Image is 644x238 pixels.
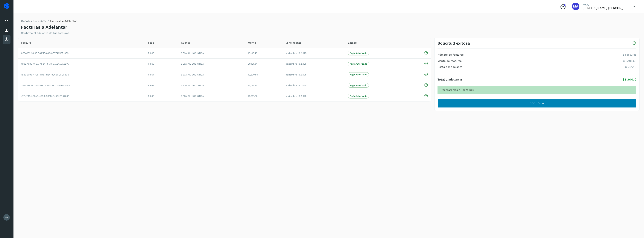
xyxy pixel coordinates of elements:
p: Hola, [582,3,627,6]
td: F 863 [145,80,178,91]
td: F 865 [145,59,178,69]
p: Pago Autorizado [350,84,367,87]
nav: breadcrumb [21,19,77,25]
span: Continuar [529,101,545,105]
div: Cuentas por cobrar [3,35,10,44]
div: Inicio [3,17,10,26]
div: Procesaremos tu pago hoy. [438,86,636,94]
p: $3,191.46 [625,65,636,69]
td: 1E8DE093-4F98-417E-8154-9C6BCCCCC8D9 [18,69,145,80]
h4: Número de facturas [438,53,464,56]
span: 14,551.96 [248,95,257,97]
td: SEGMAIL LOGISTICA [178,80,245,91]
span: Factura [21,41,31,45]
span: 14,731.36 [248,84,257,87]
h3: Solicitud exitosa [438,41,470,46]
span: Monto [248,41,256,45]
span: Facturas a Adelantar [50,19,77,22]
p: Pago Autorizado [350,73,367,76]
td: F 868 [145,48,178,58]
td: SEGMAIL LOGISTICA [178,69,245,80]
h4: Costo por adelanto [438,65,462,69]
span: noviembre 13, 2025 [285,52,306,54]
td: F 869 [145,91,178,101]
td: 34FA32B2-036A-49ED-97CC-ED2A98F0E25E [18,80,145,91]
td: 1C9DA68C-0F3A-4FB4-8F78-37A2A53A8DA7 [18,59,145,69]
p: $85,105.56 [623,59,636,63]
span: Cliente [181,41,190,45]
p: Marco Antonio Ortiz Jurado [582,6,627,10]
p: Pago Autorizado [350,63,367,65]
p: Pago Autorizado [350,52,367,54]
span: noviembre 13, 2025 [285,84,306,87]
span: noviembre 13, 2025 [285,95,306,97]
p: Confirma el adelanto de tus facturas [21,31,69,35]
span: 20,121.34 [248,63,257,65]
td: SEGMAIL LOGISTICA [178,48,245,58]
span: Folio [148,41,154,45]
button: Continuar [438,99,636,108]
td: SEGMAIL LOGISTICA [178,59,245,69]
a: Cuentas por cobrar [21,19,46,22]
span: 19,520.50 [248,73,258,76]
span: 16,180.40 [248,52,257,54]
td: F 867 [145,69,178,80]
p: 5 Facturas [623,53,636,56]
td: SEGMAIL LOGISTICA [178,91,245,101]
td: 47E42484-36A9-49D4-8C9B-6493A2D57668 [18,91,145,101]
td: 0C849822-A6DE-4F5E-8A90-E774650B135C [18,48,145,58]
span: noviembre 13, 2025 [285,73,306,76]
h4: Monto de facturas [438,59,461,63]
span: Estado [348,41,357,45]
span: noviembre 13, 2025 [285,63,306,65]
div: Embarques [3,26,10,35]
span: Vencimiento [285,41,301,45]
h4: Total a adelantar [438,78,462,81]
p: $81,914.10 [622,78,636,81]
p: Pago Autorizado [350,95,367,97]
h4: Facturas a Adelantar [21,25,67,30]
